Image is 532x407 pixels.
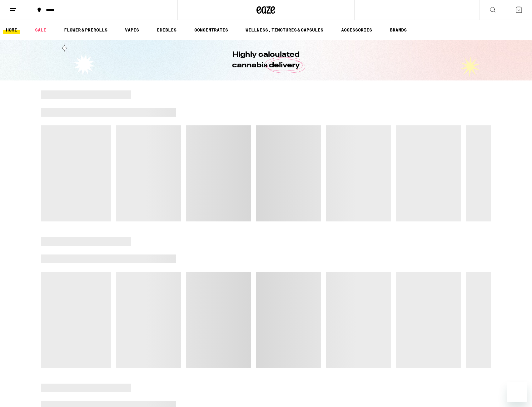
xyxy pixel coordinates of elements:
a: SALE [32,26,49,34]
a: EDIBLES [154,26,180,34]
iframe: Button to launch messaging window [507,382,527,402]
a: BRANDS [387,26,410,34]
a: ACCESSORIES [338,26,375,34]
a: VAPES [122,26,142,34]
a: HOME [3,26,20,34]
a: WELLNESS, TINCTURES & CAPSULES [242,26,326,34]
a: CONCENTRATES [191,26,231,34]
h1: Highly calculated cannabis delivery [215,50,318,71]
a: FLOWER & PREROLLS [61,26,111,34]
